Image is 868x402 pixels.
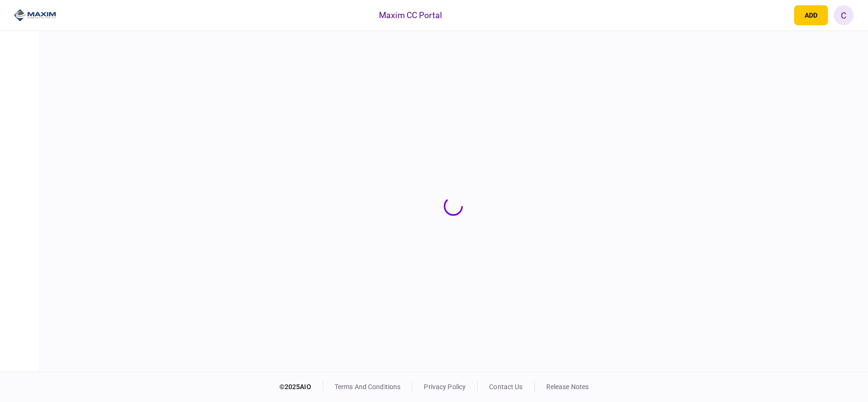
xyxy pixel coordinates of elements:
div: Maxim CC Portal [379,9,442,21]
button: C [834,5,854,25]
a: privacy policy [424,383,466,391]
a: terms and conditions [335,383,401,391]
div: © 2025 AIO [279,382,323,392]
a: contact us [489,383,522,391]
button: open notifications list [768,5,788,25]
a: release notes [546,383,589,391]
button: open adding identity options [794,5,828,25]
img: client company logo [14,8,56,22]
